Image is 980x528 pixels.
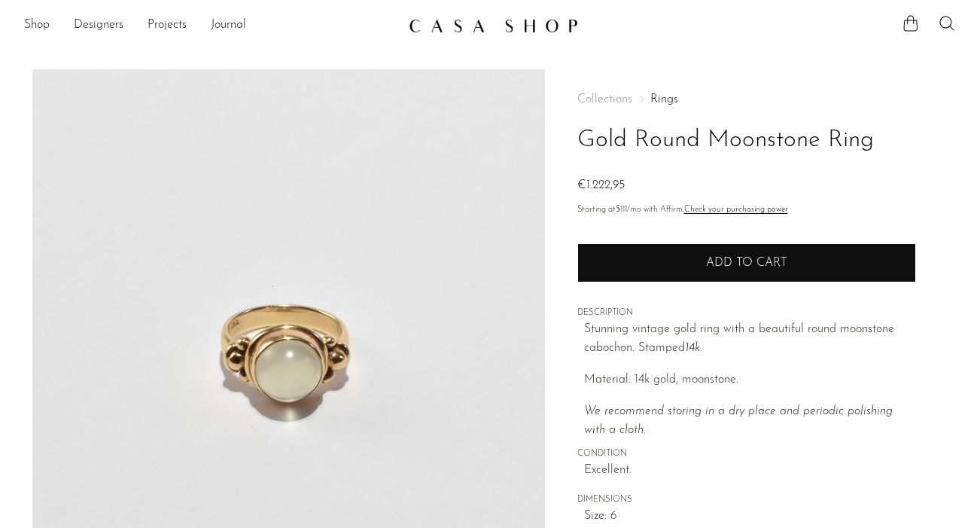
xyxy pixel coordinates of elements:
span: DIMENSIONS [577,493,916,507]
h1: Gold Round Moonstone Ring [577,121,916,160]
a: Shop [24,16,50,35]
p: Stunning vintage gold ring with a beautiful round moonstone cabochon. Stamped [584,320,916,359]
a: Designers [74,16,123,35]
i: We recommend storing in a dry place and periodic polishing with a cloth. [584,405,893,437]
a: Journal [211,16,246,35]
a: Projects [148,16,187,35]
span: Collections [577,93,632,105]
span: DESCRIPTION [577,307,916,320]
span: Add to cart [706,257,787,269]
span: Excellent. [584,461,916,481]
nav: Breadcrumbs [577,93,916,105]
p: Starting at /mo with Affirm. [577,203,916,217]
span: $111 [616,206,627,214]
span: Size: 6 [584,507,916,526]
a: Check your purchasing power - Learn more about Affirm Financing (opens in modal) [684,206,788,214]
button: Add to cart [577,243,916,282]
p: Material: 14k gold, moonstone. [584,371,916,390]
span: CONDITION [577,447,916,461]
span: €1.222,95 [577,179,625,191]
em: 14k. [685,342,702,354]
nav: Desktop navigation [24,13,397,38]
a: Rings [650,93,678,105]
ul: NEW HEADER MENU [24,13,397,38]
